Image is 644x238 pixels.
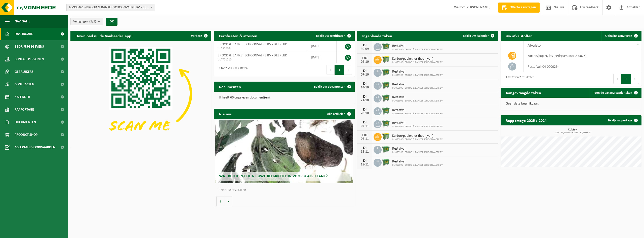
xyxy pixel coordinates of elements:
[316,34,345,38] span: Bekijk uw certificaten
[392,125,443,128] span: 01-053996 - BROOD & BANKET SCHOONVAERE BV
[392,83,443,87] span: Restafval
[360,60,370,64] div: 02-10
[360,146,370,150] div: DI
[392,121,443,125] span: Restafval
[15,128,37,141] span: Product Shop
[360,163,370,166] div: 18-11
[360,159,370,163] div: DI
[631,74,639,84] button: Next
[106,18,117,26] button: OK
[312,31,354,41] a: Bekijk uw certificaten
[392,70,443,74] span: Restafval
[67,4,154,11] span: 10-993461 - BROOD & BANKET SCHOONVAERE BV - DEERLIJK
[382,55,390,64] img: WB-0660-HPE-GN-50
[15,103,34,116] span: Rapportage
[360,73,370,77] div: 07-10
[15,78,34,91] span: Contracten
[601,31,641,41] a: Ophaling aanvragen
[392,108,443,112] span: Restafval
[360,124,370,128] div: 04-11
[506,102,636,106] p: Geen data beschikbaar.
[382,107,390,115] img: WB-0660-HPE-GN-01
[15,141,55,154] span: Acceptatievoorwaarden
[465,6,491,9] strong: [PERSON_NAME]
[593,91,632,94] span: Toon de aangevraagde taken
[357,31,397,41] h2: Ingeplande taken
[360,99,370,102] div: 21-10
[392,147,443,151] span: Restafval
[392,99,443,103] span: 01-053996 - BROOD & BANKET SCHOONVAERE BV
[70,18,103,25] button: Vestigingen(2/2)
[459,31,498,41] a: Bekijk uw kalender
[508,5,537,10] span: Offerte aanvragen
[310,82,354,92] a: Bekijk uw documenten
[15,53,44,65] span: Contactpersonen
[360,56,370,60] div: DO
[335,65,344,75] button: 1
[382,81,390,89] img: WB-0660-HPE-GN-01
[524,50,641,61] td: karton/papier, los (bedrijven) (04-000026)
[360,108,370,112] div: DI
[360,95,370,99] div: DI
[307,52,337,63] td: [DATE]
[604,115,641,125] a: Bekijk rapportage
[392,164,443,167] span: 01-053996 - BROOD & BANKET SCHOONVAERE BV
[524,61,641,72] td: restafval (04-000029)
[392,48,443,51] span: 01-053996 - BROOD & BANKET SCHOONVAERE BV
[392,87,443,90] span: 01-053996 - BROOD & BANKET SCHOONVAERE BV
[219,188,352,192] p: 1 van 10 resultaten
[360,150,370,154] div: 11-11
[613,74,621,84] button: Previous
[224,196,232,206] button: Volgende
[89,20,96,23] count: (2/2)
[392,134,443,138] span: Karton/papier, los (bedrijven)
[216,196,224,206] button: Vorige
[589,88,641,98] a: Toon de aangevraagde taken
[218,47,303,51] span: VLA902664
[360,133,370,137] div: DO
[70,31,138,41] h2: Download nu de Vanheede+ app!
[15,91,30,103] span: Kalender
[360,86,370,89] div: 14-10
[360,43,370,47] div: DI
[218,54,287,57] span: BROOD & BANKET SCHOONVAERE BV - DEERLIJK
[219,96,350,99] p: U heeft 60 ongelezen document(en).
[214,82,246,91] h2: Documenten
[323,109,354,119] a: Alle artikelen
[501,115,552,125] h2: Rapportage 2025 / 2024
[15,40,44,53] span: Bedrijfsgegevens
[605,34,632,38] span: Ophaling aanvragen
[360,120,370,124] div: DI
[392,95,443,99] span: Restafval
[216,64,248,75] div: 1 tot 2 van 2 resultaten
[498,3,540,13] a: Offerte aanvragen
[215,120,353,183] a: Wat betekent de nieuwe RED-richtlijn voor u als klant?
[187,31,211,41] button: Verberg
[382,132,390,141] img: WB-0660-HPE-GN-50
[392,138,443,141] span: 01-053996 - BROOD & BANKET SCHOONVAERE BV
[392,57,443,61] span: Karton/papier, los (bedrijven)
[218,58,303,62] span: VLA701210
[15,28,33,40] span: Dashboard
[360,112,370,115] div: 28-10
[15,15,30,28] span: Navigatie
[503,131,641,134] span: 2024: 41,580 m3 - 2025: 30,360 m3
[382,68,390,77] img: WB-0660-HPE-GN-01
[344,65,352,75] button: Next
[501,31,538,41] h2: Uw afvalstoffen
[15,116,36,128] span: Documenten
[360,137,370,141] div: 06-11
[463,34,489,38] span: Bekijk uw kalender
[503,128,641,134] h3: Kubiek
[392,112,443,115] span: 01-053996 - BROOD & BANKET SCHOONVAERE BV
[392,61,443,64] span: 01-053996 - BROOD & BANKET SCHOONVAERE BV
[218,43,287,46] span: BROOD & BANKET SCHOONVAERE BV - DEERLIJK
[214,31,262,41] h2: Certificaten & attesten
[503,73,534,84] div: 1 tot 2 van 2 resultaten
[214,109,236,119] h2: Nieuws
[73,18,96,25] span: Vestigingen
[621,74,631,84] button: 1
[219,174,328,178] span: Wat betekent de nieuwe RED-richtlijn voor u als klant?
[15,65,33,78] span: Gebruikers
[392,74,443,77] span: 01-053996 - BROOD & BANKET SCHOONVAERE BV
